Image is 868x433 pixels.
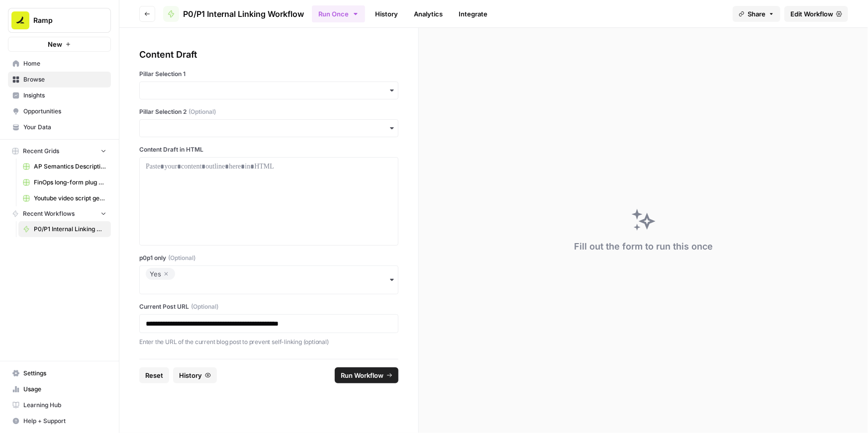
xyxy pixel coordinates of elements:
a: P0/P1 Internal Linking Workflow [18,221,111,237]
a: Youtube video script generator [18,190,111,206]
a: Integrate [453,6,493,22]
span: Your Data [23,123,106,132]
button: Recent Workflows [8,206,111,221]
a: FinOps long-form plug generator -> Publish Sanity updates [18,174,111,190]
label: Current Post URL [139,302,398,311]
span: Settings [23,369,106,378]
span: Opportunities [23,107,106,116]
div: Content Draft [139,48,398,62]
button: Run Once [312,5,365,22]
span: Browse [23,75,106,84]
span: (Optional) [189,107,216,116]
span: AP Semantics Descriptions [34,162,106,171]
img: Ramp Logo [11,11,29,29]
a: Edit Workflow [784,6,848,22]
span: FinOps long-form plug generator -> Publish Sanity updates [34,178,106,187]
a: History [369,6,404,22]
span: Youtube video script generator [34,194,106,203]
button: Reset [139,367,169,383]
a: Analytics [408,6,449,22]
span: Help + Support [23,417,106,426]
a: Settings [8,365,111,381]
span: History [179,370,202,380]
span: (Optional) [191,302,218,311]
span: Learning Hub [23,401,106,410]
p: Enter the URL of the current blog post to prevent self-linking (optional) [139,337,398,347]
button: Yes [139,265,398,294]
button: Help + Support [8,413,111,429]
button: Recent Grids [8,144,111,159]
a: Your Data [8,119,111,135]
span: New [48,39,62,49]
button: History [173,367,217,383]
button: Workspace: Ramp [8,8,111,33]
span: Recent Workflows [23,209,75,218]
span: Run Workflow [341,370,384,380]
label: Pillar Selection 1 [139,70,398,79]
a: Opportunities [8,103,111,119]
a: P0/P1 Internal Linking Workflow [163,6,304,22]
a: AP Semantics Descriptions [18,159,111,174]
span: P0/P1 Internal Linking Workflow [34,225,106,234]
span: Ramp [33,15,94,25]
label: Pillar Selection 2 [139,107,398,116]
span: Reset [145,370,163,380]
span: Edit Workflow [790,9,833,19]
span: Share [748,9,766,19]
a: Learning Hub [8,397,111,413]
span: (Optional) [168,254,195,262]
a: Browse [8,72,111,87]
span: Home [23,59,106,68]
div: Yes [150,268,171,280]
label: p0p1 only [139,254,398,262]
a: Usage [8,381,111,397]
div: Fill out the form to run this once [574,240,713,254]
span: P0/P1 Internal Linking Workflow [183,8,304,20]
span: Recent Grids [23,147,59,156]
span: Usage [23,385,106,394]
button: New [8,37,111,52]
span: Insights [23,91,106,100]
button: Run Workflow [335,367,398,383]
a: Insights [8,87,111,103]
button: Share [733,6,780,22]
a: Home [8,56,111,72]
label: Content Draft in HTML [139,145,398,154]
